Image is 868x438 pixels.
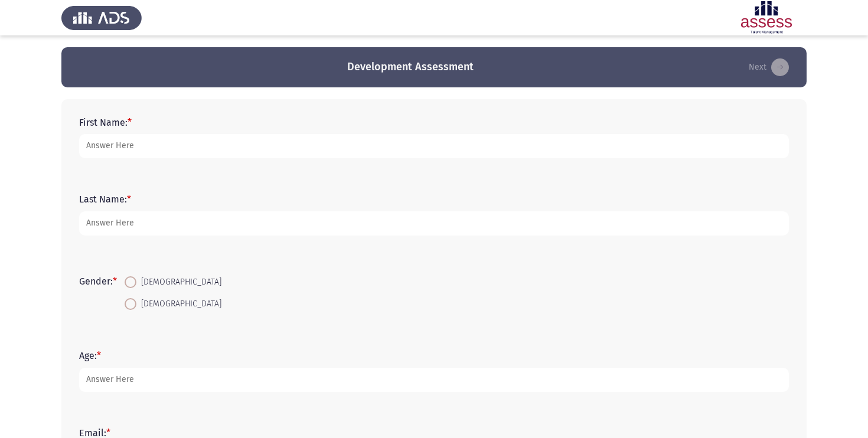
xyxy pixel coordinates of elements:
[79,134,789,158] input: add answer text
[79,211,789,236] input: add answer text
[79,276,117,287] label: Gender:
[745,58,792,77] button: load next page
[79,117,132,128] label: First Name:
[136,297,221,311] span: [DEMOGRAPHIC_DATA]
[61,1,142,34] img: Assess Talent Management logo
[347,60,474,74] h3: Development Assessment
[79,350,101,361] label: Age:
[79,194,131,205] label: Last Name:
[136,275,221,289] span: [DEMOGRAPHIC_DATA]
[726,1,807,34] img: Assessment logo of Development Assessment R1 (EN)
[79,368,789,392] input: add answer text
